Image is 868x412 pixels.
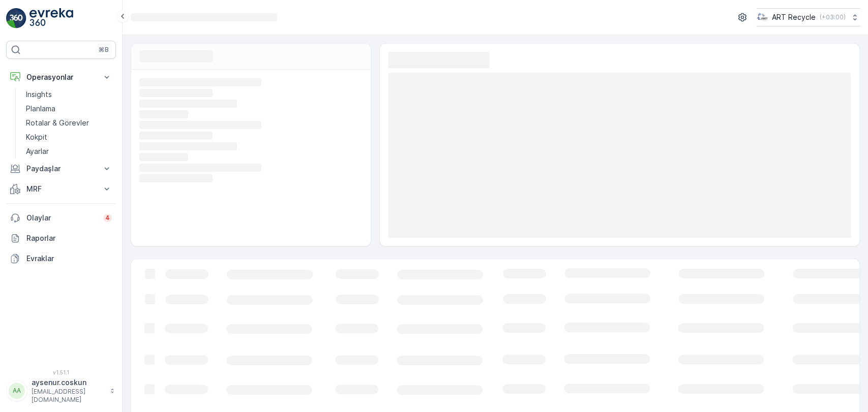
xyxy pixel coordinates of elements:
p: 4 [105,214,110,222]
p: Kokpit [26,132,47,142]
span: v 1.51.1 [6,369,116,375]
img: logo [6,8,26,28]
p: Insights [26,89,52,100]
p: Raporlar [26,233,112,243]
button: AAaysenur.coskun[EMAIL_ADDRESS][DOMAIN_NAME] [6,377,116,404]
div: AA [9,383,25,399]
p: Evraklar [26,253,112,264]
p: Planlama [26,104,55,114]
a: Olaylar4 [6,208,116,228]
img: logo_light-DOdMpM7g.png [29,8,73,28]
a: Rotalar & Görevler [22,116,116,130]
p: [EMAIL_ADDRESS][DOMAIN_NAME] [32,388,105,404]
button: Paydaşlar [6,159,116,179]
p: Ayarlar [26,146,49,156]
a: Kokpit [22,130,116,144]
button: ART Recycle(+03:00) [757,8,860,26]
p: ART Recycle [772,12,816,22]
a: Evraklar [6,248,116,269]
p: MRF [26,184,96,194]
button: Operasyonlar [6,67,116,87]
p: Paydaşlar [26,164,96,174]
a: Raporlar [6,228,116,248]
p: Olaylar [26,213,97,223]
p: ⌘B [99,46,109,54]
a: Insights [22,87,116,102]
button: MRF [6,179,116,199]
p: aysenur.coskun [32,377,105,388]
p: ( +03:00 ) [820,13,846,21]
img: image_23.png [757,12,768,23]
p: Rotalar & Görevler [26,118,89,128]
a: Ayarlar [22,144,116,159]
a: Planlama [22,102,116,116]
p: Operasyonlar [26,72,96,82]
